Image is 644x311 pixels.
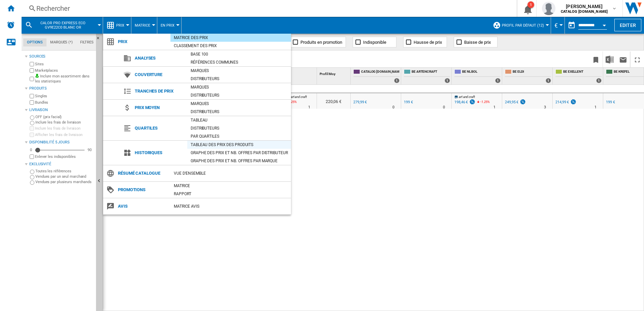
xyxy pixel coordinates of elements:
span: Résumé catalogue [115,169,170,178]
div: Distributeurs [187,108,291,115]
span: Quartiles [131,124,187,133]
div: Base 100 [187,51,291,58]
span: Analyses [131,54,187,63]
span: Prix moyen [131,103,187,112]
div: Tableau [187,117,291,124]
div: Graphe des prix et nb. offres par distributeur [187,149,291,156]
span: Couverture [131,70,187,79]
span: Tranches de prix [131,87,187,96]
div: Matrice [170,182,291,189]
div: Distributeurs [187,125,291,132]
div: Vue d'ensemble [170,170,291,177]
span: Promotions [115,185,170,195]
div: Classement des prix [170,42,291,49]
div: Marques [187,84,291,91]
div: Matrice AVIS [170,203,291,210]
span: Avis [115,202,170,211]
div: Distributeurs [187,75,291,82]
div: Marques [187,100,291,107]
div: Matrice des prix [170,34,291,41]
div: Distributeurs [187,92,291,99]
div: Tableau des prix des produits [187,141,291,148]
span: Prix [115,37,170,46]
div: Par quartiles [187,133,291,140]
div: Références communes [187,59,291,66]
div: Rapport [170,191,291,197]
span: Historiques [131,148,187,158]
div: Graphe des prix et nb. offres par marque [187,158,291,164]
div: Marques [187,67,291,74]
